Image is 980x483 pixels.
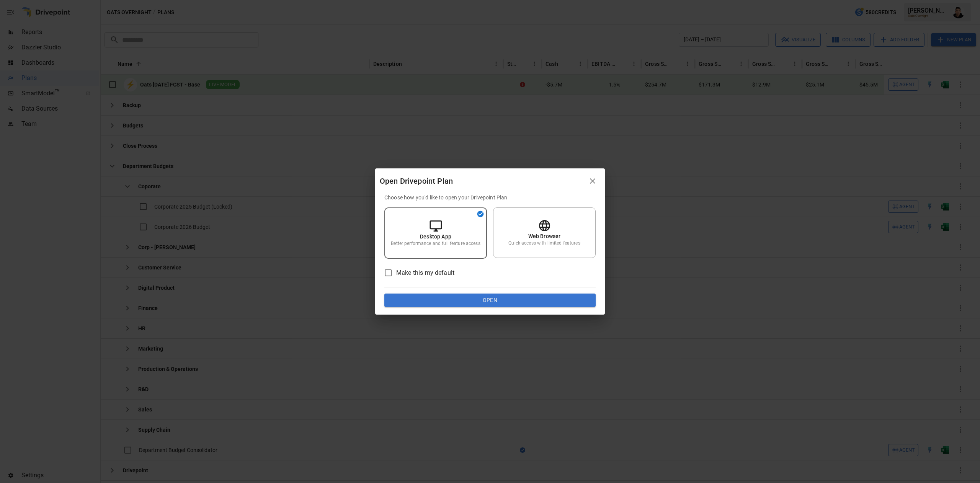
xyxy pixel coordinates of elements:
[508,240,580,246] p: Quick access with limited features
[391,240,480,247] p: Better performance and full feature access
[384,294,596,307] button: Open
[380,175,585,187] div: Open Drivepoint Plan
[420,233,451,240] p: Desktop App
[384,194,596,201] p: Choose how you'd like to open your Drivepoint Plan
[528,232,561,240] p: Web Browser
[396,268,454,277] span: Make this my default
